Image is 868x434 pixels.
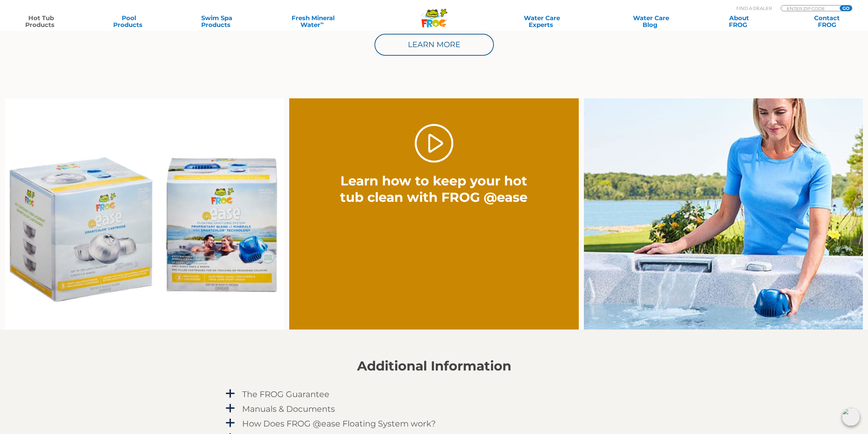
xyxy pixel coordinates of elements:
[182,15,251,28] a: Swim SpaProducts
[7,15,75,28] a: Hot TubProducts
[270,15,356,28] a: Fresh MineralWater∞
[224,403,644,415] a: a Manuals & Documents
[786,5,832,11] input: Zip Code Form
[225,403,235,414] span: a
[617,15,685,28] a: Water CareBlog
[736,5,772,11] p: Find A Dealer
[224,359,644,374] h2: Additional Information
[793,15,861,28] a: ContactFROG
[333,173,535,206] h2: Learn how to keep your hot tub clean with FROG @ease
[95,15,163,28] a: PoolProducts
[320,20,324,26] sup: ∞
[224,417,644,430] a: a How Does FROG @ease Floating System work?
[705,15,773,28] a: AboutFROG
[486,15,598,28] a: Water CareExperts
[584,98,863,330] img: fpo-flippin-frog-2
[842,408,860,426] img: openIcon
[224,388,644,401] a: a The FROG Guarantee
[225,389,235,399] span: a
[415,124,453,163] a: Play Video
[225,418,235,428] span: a
[5,98,284,330] img: Ease Packaging
[242,404,335,414] h4: Manuals & Documents
[242,390,329,399] h4: The FROG Guarantee
[374,34,494,56] a: Learn More
[840,5,852,11] input: GO
[242,419,436,428] h4: How Does FROG @ease Floating System work?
